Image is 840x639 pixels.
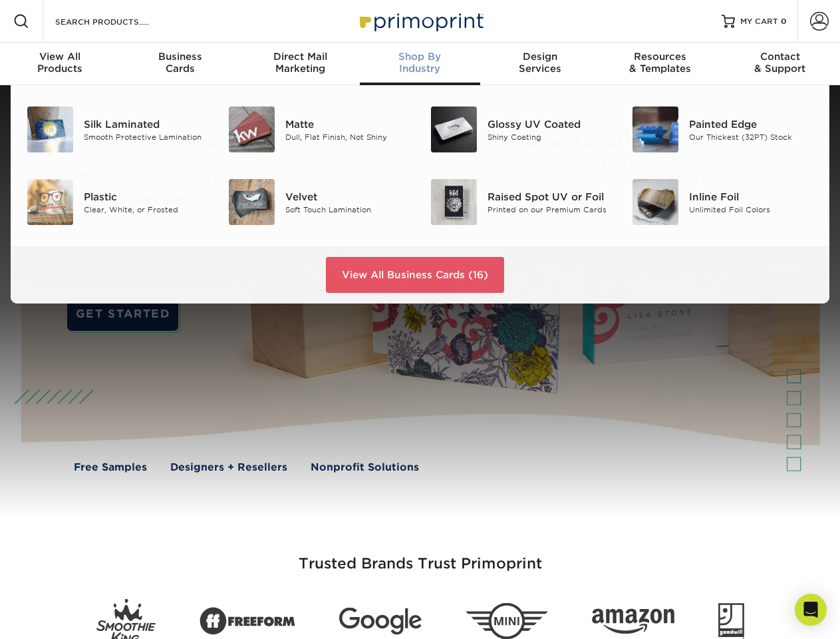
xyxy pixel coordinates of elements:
a: Contact& Support [720,43,840,85]
h3: Trusted Brands Trust Primoprint [31,523,809,588]
div: Open Intercom Messenger [795,594,827,626]
span: Business [120,51,239,63]
input: SEARCH PRODUCTS..... [54,13,184,29]
img: Primoprint [354,7,487,35]
span: Resources [600,51,720,63]
a: BusinessCards [120,43,239,85]
span: Every Door Direct Mail [130,134,396,150]
img: Google [339,608,422,635]
div: Cards [120,51,239,75]
a: Direct MailMarketing [240,43,360,85]
div: Industry [360,51,480,75]
a: Shop ByIndustry [360,43,480,85]
span: Get Started [525,194,584,206]
img: Goodwill [718,603,744,639]
div: Services [480,51,600,75]
span: Shop By [360,51,480,63]
a: Every Door Direct Mail® [130,134,396,150]
span: MY CART [740,16,778,27]
div: & Support [720,51,840,75]
div: & Templates [600,51,720,75]
span: Learn More [130,194,188,206]
p: Use traditional Direct Mail for your lists of customers by demographic or leads that you want to ... [525,155,792,187]
a: DesignServices [480,43,600,85]
sup: ® [273,133,276,143]
p: Reach the customers that matter most, for less. Select by zip code(s) or by a certified USPS® mai... [130,155,396,187]
a: Get Started [525,196,595,206]
a: Targeted Direct Mail [525,134,792,150]
span: Design [480,51,600,63]
span: Direct Mail [240,51,360,63]
span: Contact [720,51,840,63]
a: Learn More [130,196,204,206]
a: Resources& Templates [600,43,720,85]
img: Amazon [592,609,674,634]
span: 0 [781,17,787,26]
a: View All Business Cards (16) [326,257,504,293]
div: Marketing [240,51,360,75]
